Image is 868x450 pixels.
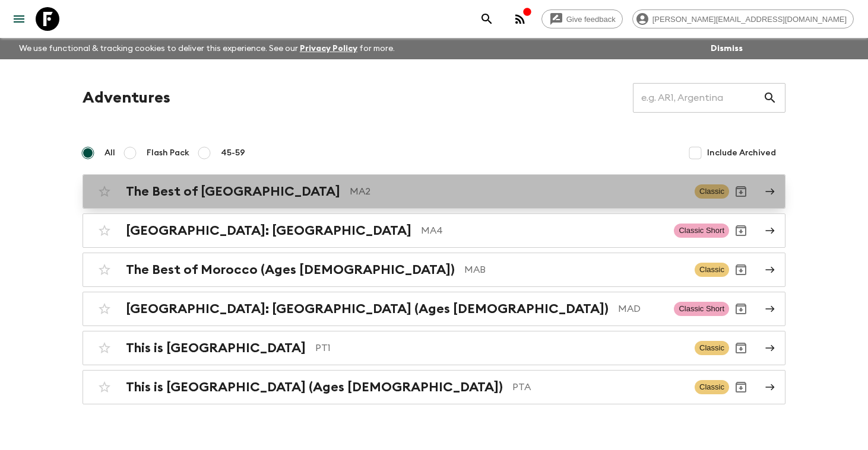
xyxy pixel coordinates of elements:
h2: The Best of [GEOGRAPHIC_DATA] [126,184,340,199]
span: Classic [695,380,729,394]
h2: The Best of Morocco (Ages [DEMOGRAPHIC_DATA]) [126,262,455,277]
button: Archive [729,336,753,360]
p: MA4 [421,224,664,238]
p: PT1 [315,341,685,355]
button: Archive [729,375,753,399]
p: PTA [512,380,685,394]
a: This is [GEOGRAPHIC_DATA] (Ages [DEMOGRAPHIC_DATA])PTAClassicArchive [83,370,785,404]
span: Classic [695,184,729,199]
span: Classic [695,341,729,355]
a: Privacy Policy [300,44,357,53]
h2: This is [GEOGRAPHIC_DATA] [126,340,306,356]
button: Archive [729,180,753,203]
span: [PERSON_NAME][EMAIL_ADDRESS][DOMAIN_NAME] [646,15,853,24]
div: [PERSON_NAME][EMAIL_ADDRESS][DOMAIN_NAME] [632,9,854,28]
input: e.g. AR1, Argentina [633,81,763,114]
span: Give feedback [560,15,622,24]
a: [GEOGRAPHIC_DATA]: [GEOGRAPHIC_DATA] (Ages [DEMOGRAPHIC_DATA])MADClassic ShortArchive [83,292,785,326]
a: [GEOGRAPHIC_DATA]: [GEOGRAPHIC_DATA]MA4Classic ShortArchive [83,213,785,248]
button: search adventures [475,7,499,31]
span: 45-59 [221,147,245,159]
p: We use functional & tracking cookies to deliver this experience. See our for more. [14,38,400,59]
a: Give feedback [541,9,623,28]
span: All [104,147,115,159]
p: MA2 [350,184,685,199]
h2: [GEOGRAPHIC_DATA]: [GEOGRAPHIC_DATA] [126,223,411,238]
h2: [GEOGRAPHIC_DATA]: [GEOGRAPHIC_DATA] (Ages [DEMOGRAPHIC_DATA]) [126,301,609,317]
a: The Best of Morocco (Ages [DEMOGRAPHIC_DATA])MABClassicArchive [83,253,785,287]
a: This is [GEOGRAPHIC_DATA]PT1ClassicArchive [83,331,785,365]
button: Archive [729,219,753,242]
span: Classic [695,263,729,277]
button: Archive [729,297,753,321]
span: Classic Short [674,224,729,238]
h2: This is [GEOGRAPHIC_DATA] (Ages [DEMOGRAPHIC_DATA]) [126,379,503,395]
button: Dismiss [708,40,746,57]
a: The Best of [GEOGRAPHIC_DATA]MA2ClassicArchive [83,174,785,209]
p: MAD [618,302,664,316]
span: Flash Pack [147,147,189,159]
p: MAB [464,263,685,277]
button: Archive [729,258,753,282]
span: Include Archived [707,147,776,159]
span: Classic Short [674,302,729,316]
button: menu [7,7,31,31]
h1: Adventures [83,86,170,110]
